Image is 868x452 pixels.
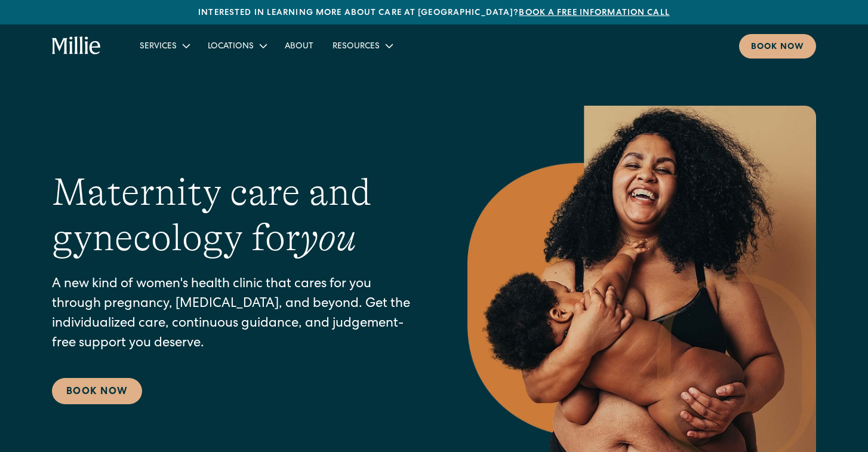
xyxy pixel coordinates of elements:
div: Resources [333,41,380,53]
a: Book Now [52,378,142,404]
a: Book a free information call [519,9,669,17]
a: Book now [739,34,816,59]
a: home [52,36,101,56]
p: A new kind of women's health clinic that cares for you through pregnancy, [MEDICAL_DATA], and bey... [52,275,420,354]
em: you [300,216,356,259]
div: Book now [751,41,804,54]
div: Locations [198,36,275,56]
div: Services [130,36,198,56]
div: Locations [208,41,254,53]
h1: Maternity care and gynecology for [52,170,420,262]
div: Resources [323,36,401,56]
a: About [275,36,323,56]
div: Services [140,41,177,53]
